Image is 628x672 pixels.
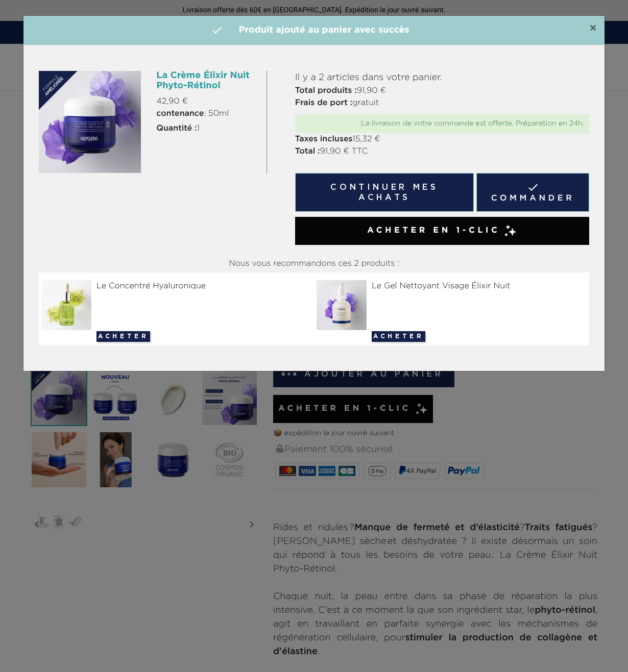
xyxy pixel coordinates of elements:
[295,71,589,85] p: Il y a 2 articles dans votre panier.
[295,97,589,109] p: gratuit
[295,147,320,156] strong: Total :
[211,24,223,36] i: 
[295,87,357,95] strong: Total produits :
[589,22,597,35] button: Close
[372,331,425,342] button: Acheter
[589,22,597,35] span: ×
[96,331,150,342] button: Acheter
[295,173,474,212] button: Continuer mes achats
[41,280,95,330] img: Le Concentré Hyaluronique
[317,280,587,292] div: Le Gel Nettoyant Visage Élixir Nuit
[295,85,589,97] p: 91,90 €
[156,110,204,118] strong: contenance
[156,122,258,135] p: 1
[156,125,197,133] strong: Quantité :
[41,280,311,292] div: Le Concentré Hyaluronique
[476,173,589,212] a: Commander
[317,280,371,330] img: Le Gel Nettoyant Visage Élixir Nuit
[295,133,589,145] p: 15,32 €
[156,71,258,91] h6: La Crème Élixir Nuit Phyto-Rétinol
[156,108,229,120] span: : 50ml
[300,119,584,128] div: La livraison de votre commande est offerte. Préparation en 24h.
[31,23,597,37] h4: Produit ajouté au panier avec succès
[39,255,589,272] div: Nous vous recommandons ces 2 produits :
[39,71,141,173] img: La Crème Élixir Nuit Phyto-Rétinol
[295,135,353,143] strong: Taxes incluses
[156,95,258,108] p: 42,90 €
[295,145,589,158] p: 91,90 € TTC
[295,99,352,107] strong: Frais de port :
